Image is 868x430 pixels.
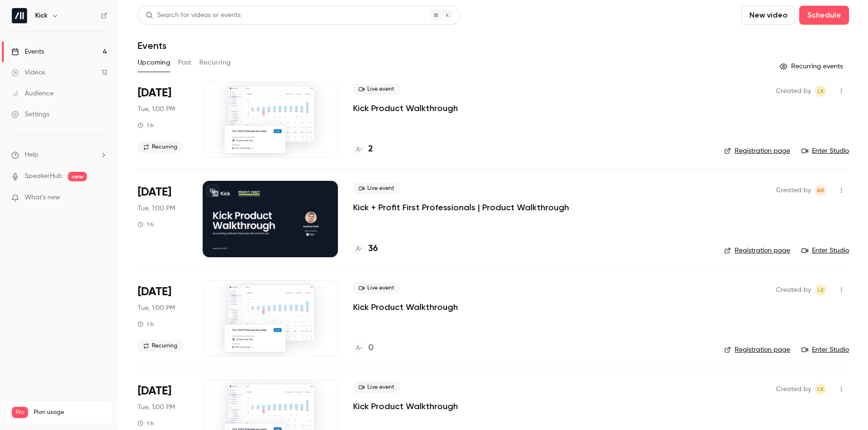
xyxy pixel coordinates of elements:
div: Events [11,47,44,56]
div: Search for videos or events [146,10,241,20]
a: Enter Studio [802,246,849,255]
button: Past [178,55,192,70]
a: SpeakerHub [25,171,62,181]
button: New video [741,6,795,25]
span: Live event [353,84,400,95]
a: Kick Product Walkthrough [353,301,458,313]
span: Created by [776,185,811,196]
span: Pro [12,407,28,418]
h4: 2 [368,143,373,156]
a: Enter Studio [802,146,849,156]
span: AR [817,185,824,196]
h4: 0 [368,342,373,355]
a: 0 [353,342,373,355]
div: Sep 30 Tue, 2:00 PM (America/Toronto) [138,181,187,257]
button: Recurring [199,55,231,70]
span: LK [818,85,824,97]
span: Recurring [138,340,183,352]
span: LK [818,284,824,296]
h1: Events [138,40,167,51]
div: Sep 30 Tue, 11:00 AM (America/Los Angeles) [138,82,187,158]
a: Registration page [724,146,790,156]
span: Andrew Roth [815,185,826,196]
span: Recurring [138,141,183,153]
button: Recurring events [775,59,849,74]
span: Live event [353,282,400,294]
a: 36 [353,243,378,255]
div: Oct 7 Tue, 11:00 AM (America/Los Angeles) [138,280,187,356]
span: [DATE] [138,383,171,399]
span: Tue, 1:00 PM [138,303,175,313]
span: What's new [25,193,60,203]
span: Tue, 1:00 PM [138,204,175,213]
a: Registration page [724,246,790,255]
span: Logan Kieller [815,284,826,296]
span: LK [818,383,824,395]
span: Created by [776,284,811,296]
span: [DATE] [138,85,171,101]
div: 1 h [138,320,154,328]
span: [DATE] [138,185,171,200]
a: Registration page [724,345,790,355]
span: Tue, 1:00 PM [138,402,175,412]
div: 1 h [138,420,154,427]
span: Live event [353,183,400,194]
div: 1 h [138,221,154,228]
a: Kick Product Walkthrough [353,103,458,114]
span: [DATE] [138,284,171,299]
a: Kick + Profit First Professionals | Product Walkthrough [353,202,569,213]
div: Audience [11,89,54,98]
a: 2 [353,143,373,156]
span: Plan usage [34,409,107,416]
span: Logan Kieller [815,85,826,97]
a: Kick Product Walkthrough [353,401,458,412]
span: Tue, 1:00 PM [138,104,175,114]
iframe: Noticeable Trigger [96,194,107,202]
span: Live event [353,382,400,393]
span: new [68,172,87,181]
span: Created by [776,383,811,395]
h6: Kick [35,11,47,20]
span: Help [25,150,38,160]
a: Enter Studio [802,345,849,355]
h4: 36 [368,243,378,255]
div: Videos [11,68,45,77]
li: help-dropdown-opener [11,150,107,160]
span: Logan Kieller [815,383,826,395]
button: Upcoming [138,55,170,70]
img: Kick [12,8,27,23]
div: Settings [11,110,49,119]
span: Created by [776,85,811,97]
div: 1 h [138,122,154,129]
button: Schedule [799,6,849,25]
